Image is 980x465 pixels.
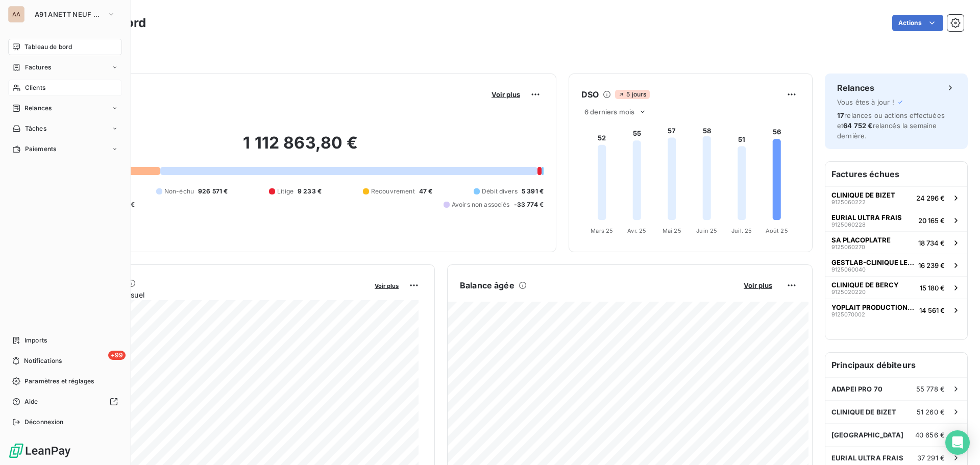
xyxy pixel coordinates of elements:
button: Voir plus [372,281,402,290]
div: Open Intercom Messenger [945,430,970,455]
span: Tableau de bord [24,42,72,52]
span: 24 296 € [916,194,945,202]
tspan: Mai 25 [663,227,681,234]
a: Paramètres et réglages [8,373,122,389]
span: EURIAL ULTRA FRAIS [831,213,902,222]
h6: Factures échues [825,162,967,186]
span: EURIAL ULTRA FRAIS [831,454,903,462]
span: 6 derniers mois [584,108,634,116]
span: 18 734 € [918,239,945,247]
a: Paiements [8,141,122,157]
span: 20 165 € [918,216,945,225]
span: Clients [25,83,45,92]
tspan: Mars 25 [591,227,613,234]
span: 40 656 € [915,431,945,439]
button: GESTLAB-CLINIQUE LES FONTAINES912506004016 239 € [825,254,967,276]
span: 16 239 € [918,261,945,270]
span: Relances [24,104,52,113]
span: Non-échu [164,187,194,196]
span: Paiements [25,144,56,154]
a: Tableau de bord [8,39,122,55]
span: 47 € [419,187,433,196]
h6: Balance âgée [460,279,514,291]
span: 9 233 € [298,187,322,196]
span: Débit divers [482,187,518,196]
span: ADAPEI PRO 70 [831,385,883,393]
span: Paramètres et réglages [24,377,94,386]
span: 5 391 € [522,187,544,196]
span: 5 jours [615,90,649,99]
span: Chiffre d'affaires mensuel [58,289,367,300]
button: Voir plus [741,281,775,290]
span: YOPLAIT PRODUCTION FRANCE [831,303,915,311]
span: CLINIQUE DE BIZET [831,408,897,416]
button: Voir plus [488,90,523,99]
span: 9125060040 [831,266,866,273]
span: Imports [24,336,47,345]
span: Factures [25,63,51,72]
span: 9125060222 [831,199,866,205]
button: CLINIQUE DE BIZET912506022224 296 € [825,186,967,209]
span: SA PLACOPLATRE [831,236,891,244]
a: Tâches [8,120,122,137]
span: Litige [277,187,293,196]
div: AA [8,6,24,22]
a: Aide [8,394,122,410]
span: Voir plus [492,90,520,99]
a: Imports [8,332,122,349]
span: 64 752 € [843,121,872,130]
span: Aide [24,397,38,406]
span: Déconnexion [24,418,64,427]
span: -33 774 € [514,200,544,209]
a: Relances [8,100,122,116]
tspan: Juil. 25 [731,227,752,234]
span: 9125060228 [831,222,866,228]
tspan: Avr. 25 [627,227,646,234]
span: Voir plus [375,282,399,289]
span: Vous êtes à jour ! [837,98,894,106]
button: EURIAL ULTRA FRAIS912506022820 165 € [825,209,967,231]
tspan: Août 25 [766,227,788,234]
span: 14 561 € [919,306,945,314]
button: SA PLACOPLATRE912506027018 734 € [825,231,967,254]
a: Factures [8,59,122,76]
span: Voir plus [744,281,772,289]
img: Logo LeanPay [8,443,71,459]
span: 37 291 € [917,454,945,462]
span: 55 778 € [916,385,945,393]
span: +99 [108,351,126,360]
span: Notifications [24,356,62,365]
span: GESTLAB-CLINIQUE LES FONTAINES [831,258,914,266]
span: Recouvrement [371,187,415,196]
span: 9125070002 [831,311,865,317]
span: CLINIQUE DE BIZET [831,191,895,199]
span: CLINIQUE DE BERCY [831,281,899,289]
span: A91 ANETT NEUF CHAMPAGNE [35,10,103,18]
button: Actions [892,15,943,31]
a: Clients [8,80,122,96]
button: CLINIQUE DE BERCY912502022015 180 € [825,276,967,299]
span: 9125060270 [831,244,865,250]
h6: Principaux débiteurs [825,353,967,377]
span: Tâches [25,124,46,133]
tspan: Juin 25 [696,227,717,234]
span: 51 260 € [917,408,945,416]
span: 926 571 € [198,187,228,196]
h2: 1 112 863,80 € [58,133,544,163]
span: 17 [837,111,844,119]
h6: DSO [581,88,599,101]
h6: Relances [837,82,874,94]
span: [GEOGRAPHIC_DATA] [831,431,904,439]
span: 9125020220 [831,289,866,295]
span: Avoirs non associés [452,200,510,209]
span: 15 180 € [920,284,945,292]
span: relances ou actions effectuées et relancés la semaine dernière. [837,111,945,140]
button: YOPLAIT PRODUCTION FRANCE912507000214 561 € [825,299,967,321]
